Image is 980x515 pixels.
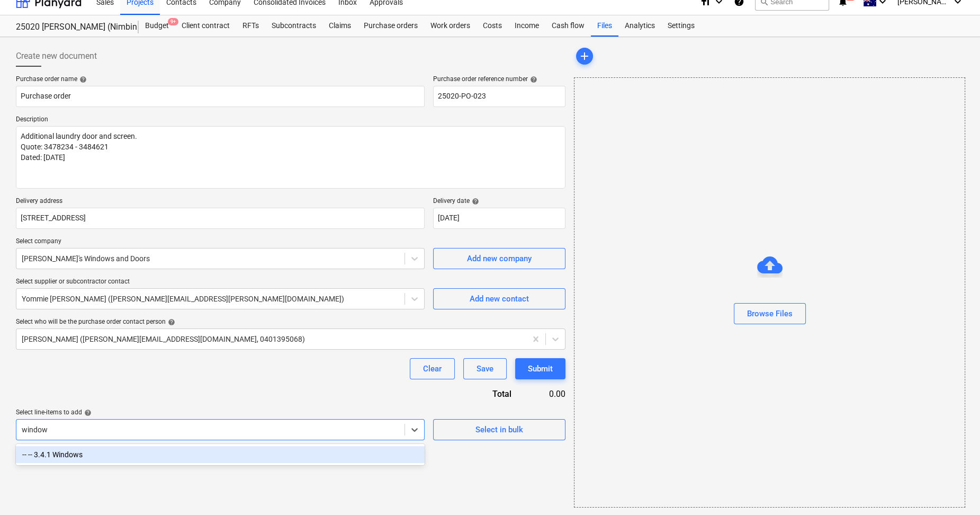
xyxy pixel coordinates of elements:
div: -- -- 3.4.1 Windows [16,446,425,463]
button: Save [463,358,507,379]
span: help [470,198,479,205]
span: help [77,76,87,83]
a: Income [508,15,545,37]
div: Select in bulk [475,423,523,437]
span: Create new document [16,50,97,63]
span: help [82,409,92,416]
input: Delivery date not specified [433,208,565,229]
button: Add new company [433,248,565,269]
span: help [166,318,175,326]
span: add [578,50,591,63]
p: Select company [16,237,425,248]
div: 25020 [PERSON_NAME] (Nimbin Place Renovation) [16,22,126,33]
div: Purchase order name [16,75,425,84]
div: Browse Files [747,307,793,321]
a: Budget9+ [139,15,175,37]
div: 0.00 [528,388,565,400]
a: Subcontracts [265,15,322,37]
a: Analytics [618,15,661,37]
textarea: Additional laundry door and screen. Quote: 3478234 - 3484621 Dated: [DATE] [16,126,565,189]
p: Select supplier or subcontractor contact [16,278,425,288]
a: Cash flow [545,15,591,37]
a: Settings [661,15,701,37]
a: RFTs [236,15,265,37]
span: 9+ [168,18,178,25]
div: Save [476,362,493,376]
button: Select in bulk [433,419,565,440]
input: Document name [16,86,425,107]
div: Purchase order reference number [433,75,565,84]
a: Work orders [424,15,476,37]
div: Total [428,388,528,400]
div: Submit [528,362,553,376]
p: Delivery address [16,197,425,208]
div: Browse Files [574,77,965,508]
span: help [528,76,537,83]
button: Submit [515,358,565,379]
iframe: Chat Widget [927,464,980,515]
a: Client contract [175,15,236,37]
input: Order number [433,86,565,107]
div: Clear [423,362,442,376]
button: Browse Files [734,303,806,324]
a: Costs [476,15,508,37]
input: Delivery address [16,208,425,229]
div: Select line-items to add [16,409,425,417]
div: Add new company [467,252,532,265]
div: Select who will be the purchase order contact person [16,318,565,326]
button: Clear [410,358,455,379]
a: Files [591,15,618,37]
button: Add new contact [433,288,565,309]
a: Claims [322,15,357,37]
div: Add new contact [470,292,529,306]
p: Description [16,116,565,126]
div: Budget [139,15,175,37]
a: Purchase orders [357,15,424,37]
div: Delivery date [433,197,565,206]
